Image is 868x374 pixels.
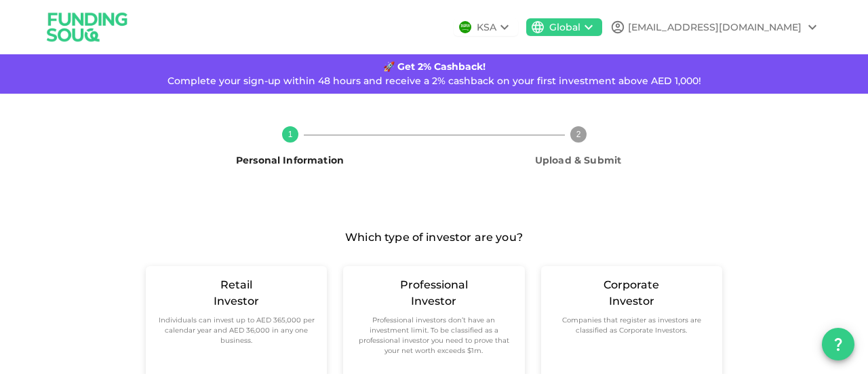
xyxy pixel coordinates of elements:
[628,20,802,35] div: [EMAIL_ADDRESS][DOMAIN_NAME]
[214,293,259,310] div: Investor
[167,75,701,87] span: Complete your sign-up within 48 hours and receive a 2% cashback on your first investment above AE...
[576,130,580,139] text: 2
[459,21,471,33] img: flag-sa.b9a346574cdc8950dd34b50780441f57.svg
[411,293,456,310] div: Investor
[552,315,711,335] small: Companies that register as investors are classified as Corporate Investors.
[822,328,854,360] button: question
[549,20,580,35] div: Global
[345,228,523,247] span: Which type of investor are you?
[383,60,486,73] strong: 🚀 Get 2% Cashback!
[609,293,654,310] div: Investor
[157,315,316,345] small: Individuals can invest up to AED 365,000 per calendar year and AED 36,000 in any one business.
[236,154,344,166] span: Personal Information
[400,277,468,293] div: Professional
[220,277,252,293] div: Retail
[604,277,659,293] div: Corporate
[535,154,621,166] span: Upload & Submit
[477,20,496,35] div: KSA
[354,315,513,356] small: Professional investors don’t have an investment limit. To be classified as a professional investo...
[288,130,292,139] text: 1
